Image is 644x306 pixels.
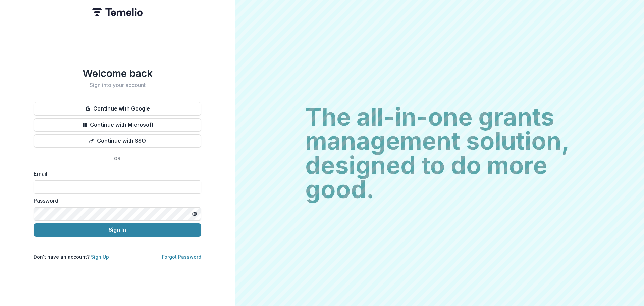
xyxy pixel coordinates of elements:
img: Temelio [92,8,143,16]
label: Email [34,170,197,178]
h1: Welcome back [34,67,201,79]
p: Don't have an account? [34,253,109,260]
a: Forgot Password [162,254,201,260]
button: Continue with Microsoft [34,118,201,132]
h2: Sign into your account [34,82,201,88]
button: Continue with Google [34,102,201,116]
label: Password [34,196,197,205]
button: Toggle password visibility [189,209,200,219]
button: Continue with SSO [34,134,201,148]
a: Sign Up [91,254,109,260]
button: Sign In [34,223,201,237]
